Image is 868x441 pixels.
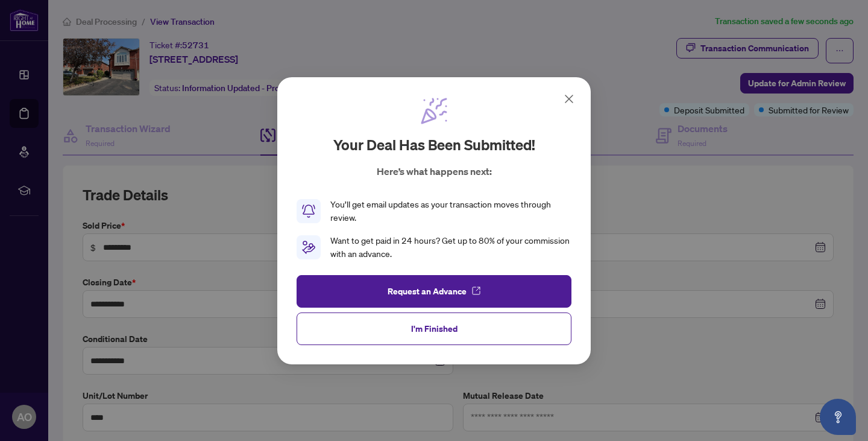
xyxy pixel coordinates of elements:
[388,281,467,300] span: Request an Advance
[330,234,571,261] div: Want to get paid in 24 hours? Get up to 80% of your commission with an advance.
[330,198,571,224] div: You’ll get email updates as your transaction moves through review.
[333,135,535,154] h2: Your deal has been submitted!
[297,312,571,344] button: I'm Finished
[297,274,571,307] button: Request an Advance
[820,399,856,435] button: Open asap
[377,164,492,179] p: Here’s what happens next:
[411,319,458,338] span: I'm Finished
